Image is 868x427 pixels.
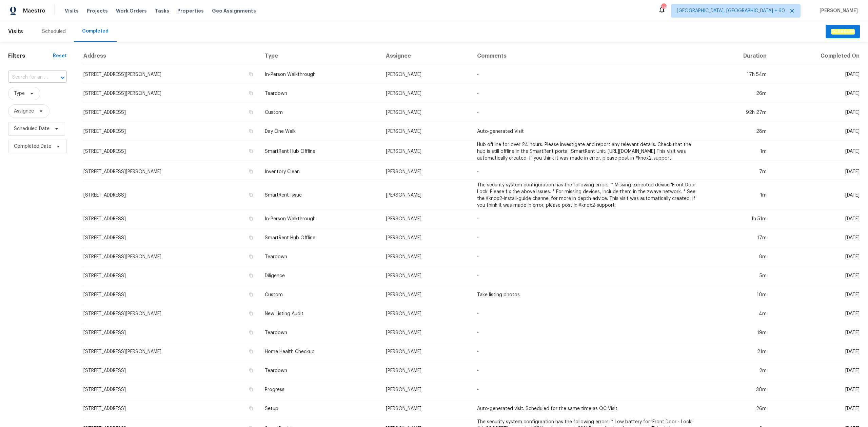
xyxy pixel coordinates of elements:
[248,71,254,77] button: Copy Address
[705,361,772,380] td: 2m
[772,47,860,65] th: Completed On
[472,323,705,342] td: -
[259,84,380,103] td: Teardown
[380,266,472,285] td: [PERSON_NAME]
[772,361,860,380] td: [DATE]
[380,181,472,209] td: [PERSON_NAME]
[259,361,380,380] td: Teardown
[83,247,259,266] td: [STREET_ADDRESS][PERSON_NAME]
[83,228,259,247] td: [STREET_ADDRESS]
[705,209,772,228] td: 1h 51m
[83,323,259,342] td: [STREET_ADDRESS]
[248,367,254,373] button: Copy Address
[705,181,772,209] td: 1m
[248,192,254,198] button: Copy Address
[380,162,472,181] td: [PERSON_NAME]
[14,108,34,115] span: Assignee
[705,285,772,304] td: 10m
[65,7,79,14] span: Visits
[83,361,259,380] td: [STREET_ADDRESS]
[380,228,472,247] td: [PERSON_NAME]
[817,7,858,14] span: [PERSON_NAME]
[212,7,256,14] span: Geo Assignments
[259,399,380,418] td: Setup
[14,125,50,132] span: Scheduled Date
[705,47,772,65] th: Duration
[705,65,772,84] td: 17h 54m
[772,380,860,399] td: [DATE]
[259,162,380,181] td: Inventory Clean
[472,342,705,361] td: -
[8,24,23,39] span: Visits
[772,342,860,361] td: [DATE]
[248,329,254,335] button: Copy Address
[248,168,254,175] button: Copy Address
[380,247,472,266] td: [PERSON_NAME]
[472,228,705,247] td: -
[772,247,860,266] td: [DATE]
[472,285,705,304] td: Take listing photos
[705,266,772,285] td: 5m
[772,228,860,247] td: [DATE]
[772,285,860,304] td: [DATE]
[248,148,254,154] button: Copy Address
[259,380,380,399] td: Progress
[83,304,259,323] td: [STREET_ADDRESS][PERSON_NAME]
[380,304,472,323] td: [PERSON_NAME]
[259,247,380,266] td: Teardown
[8,53,53,59] h1: Filters
[8,72,48,83] input: Search for an address...
[248,253,254,260] button: Copy Address
[677,7,785,14] span: [GEOGRAPHIC_DATA], [GEOGRAPHIC_DATA] + 60
[83,47,259,65] th: Address
[259,323,380,342] td: Teardown
[380,342,472,361] td: [PERSON_NAME]
[259,266,380,285] td: Diligence
[83,103,259,122] td: [STREET_ADDRESS]
[14,143,51,150] span: Completed Date
[248,216,254,222] button: Copy Address
[772,209,860,228] td: [DATE]
[472,122,705,141] td: Auto-generated Visit
[23,7,45,14] span: Maestro
[83,342,259,361] td: [STREET_ADDRESS][PERSON_NAME]
[472,141,705,162] td: Hub offline for over 24 hours. Please investigate and report any relevant details. Check that the...
[705,342,772,361] td: 21m
[248,386,254,392] button: Copy Address
[705,399,772,418] td: 26m
[248,348,254,354] button: Copy Address
[380,361,472,380] td: [PERSON_NAME]
[705,103,772,122] td: 92h 27m
[259,65,380,84] td: In-Person Walkthrough
[831,29,854,34] em: Schedule
[380,209,472,228] td: [PERSON_NAME]
[42,28,66,35] div: Scheduled
[83,162,259,181] td: [STREET_ADDRESS][PERSON_NAME]
[380,323,472,342] td: [PERSON_NAME]
[83,399,259,418] td: [STREET_ADDRESS]
[83,181,259,209] td: [STREET_ADDRESS]
[248,235,254,241] button: Copy Address
[472,181,705,209] td: The security system configuration has the following errors: * Missing expected device 'Front Door...
[705,323,772,342] td: 19m
[772,122,860,141] td: [DATE]
[380,285,472,304] td: [PERSON_NAME]
[87,7,108,14] span: Projects
[705,247,772,266] td: 8m
[53,53,67,59] div: Reset
[772,181,860,209] td: [DATE]
[380,380,472,399] td: [PERSON_NAME]
[705,228,772,247] td: 17m
[83,122,259,141] td: [STREET_ADDRESS]
[772,103,860,122] td: [DATE]
[248,272,254,279] button: Copy Address
[705,84,772,103] td: 26m
[772,304,860,323] td: [DATE]
[58,73,67,82] button: Open
[259,141,380,162] td: SmartRent Hub Offline
[248,405,254,411] button: Copy Address
[248,291,254,298] button: Copy Address
[83,141,259,162] td: [STREET_ADDRESS]
[472,65,705,84] td: -
[177,7,204,14] span: Properties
